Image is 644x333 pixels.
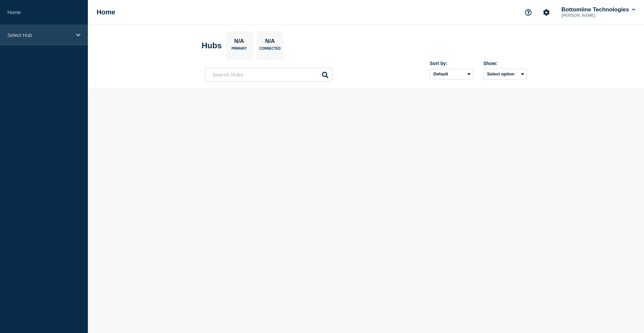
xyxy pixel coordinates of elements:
[232,38,247,47] p: N/A
[560,13,630,18] p: [PERSON_NAME]
[521,5,535,19] button: Support
[483,61,527,66] div: Show:
[97,8,115,16] h1: Home
[483,69,527,79] button: Select option
[7,32,72,38] p: Select Hub
[259,47,280,54] p: Connected
[539,5,553,19] button: Account settings
[205,68,332,81] input: Search Hubs
[430,61,473,66] div: Sort by:
[231,47,247,54] p: Primary
[430,69,473,79] select: Sort by
[560,6,637,13] button: Bottomline Technologies
[263,38,277,47] p: N/A
[202,41,222,50] h2: Hubs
